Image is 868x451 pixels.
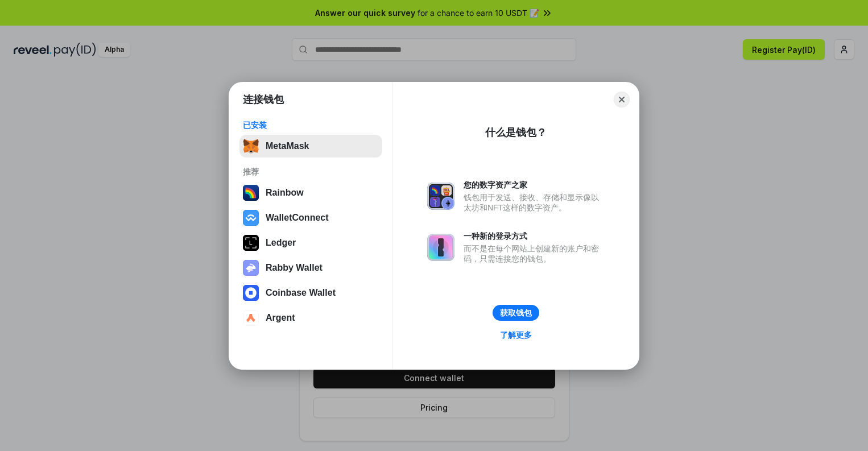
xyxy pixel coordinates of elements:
button: Coinbase Wallet [239,282,382,304]
img: svg+xml,%3Csvg%20fill%3D%22none%22%20height%3D%2233%22%20viewBox%3D%220%200%2035%2033%22%20width%... [243,138,259,154]
div: 了解更多 [500,330,532,340]
button: Argent [239,307,382,329]
div: 您的数字资产之家 [464,180,605,190]
h1: 连接钱包 [243,93,284,106]
img: svg+xml,%3Csvg%20xmlns%3D%22http%3A%2F%2Fwww.w3.org%2F2000%2Fsvg%22%20fill%3D%22none%22%20viewBox... [427,234,454,261]
img: svg+xml,%3Csvg%20xmlns%3D%22http%3A%2F%2Fwww.w3.org%2F2000%2Fsvg%22%20fill%3D%22none%22%20viewBox... [427,183,454,210]
img: svg+xml,%3Csvg%20width%3D%22120%22%20height%3D%22120%22%20viewBox%3D%220%200%20120%20120%22%20fil... [243,185,259,201]
div: Argent [266,313,295,323]
button: 获取钱包 [493,305,539,321]
div: Rabby Wallet [266,263,323,273]
a: 了解更多 [493,328,539,342]
div: 推荐 [243,167,379,177]
button: MetaMask [239,135,382,158]
div: 钱包用于发送、接收、存储和显示像以太坊和NFT这样的数字资产。 [464,192,605,213]
img: svg+xml,%3Csvg%20width%3D%2228%22%20height%3D%2228%22%20viewBox%3D%220%200%2028%2028%22%20fill%3D... [243,285,259,301]
img: svg+xml,%3Csvg%20width%3D%2228%22%20height%3D%2228%22%20viewBox%3D%220%200%2028%2028%22%20fill%3D... [243,210,259,226]
img: svg+xml,%3Csvg%20xmlns%3D%22http%3A%2F%2Fwww.w3.org%2F2000%2Fsvg%22%20fill%3D%22none%22%20viewBox... [243,260,259,276]
button: Ledger [239,231,382,254]
div: 获取钱包 [500,308,532,318]
div: MetaMask [266,141,309,151]
button: Close [614,92,630,107]
button: Rainbow [239,181,382,204]
div: 而不是在每个网站上创建新的账户和密码，只需连接您的钱包。 [464,243,605,264]
div: 已安装 [243,120,379,130]
div: Rainbow [266,188,304,198]
button: WalletConnect [239,206,382,229]
div: Ledger [266,238,296,248]
img: svg+xml,%3Csvg%20xmlns%3D%22http%3A%2F%2Fwww.w3.org%2F2000%2Fsvg%22%20width%3D%2228%22%20height%3... [243,235,259,251]
div: Coinbase Wallet [266,288,336,298]
div: 一种新的登录方式 [464,231,605,241]
div: WalletConnect [266,213,329,223]
div: 什么是钱包？ [485,126,547,139]
button: Rabby Wallet [239,256,382,279]
img: svg+xml,%3Csvg%20width%3D%2228%22%20height%3D%2228%22%20viewBox%3D%220%200%2028%2028%22%20fill%3D... [243,310,259,326]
